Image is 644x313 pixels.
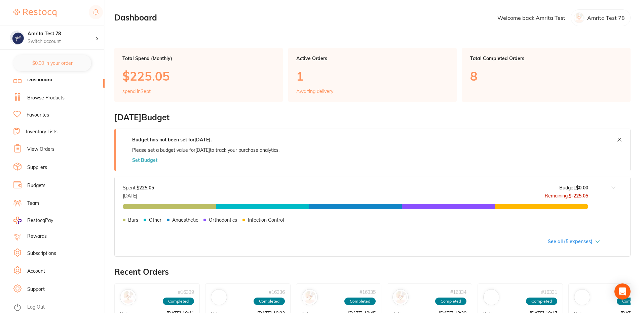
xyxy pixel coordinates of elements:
[248,217,284,223] p: Infection Control
[122,89,151,94] p: spend in Sept
[123,185,154,190] p: Spent:
[303,291,316,304] img: Healthware Australia
[132,137,212,143] strong: Budget has not been set for [DATE] .
[296,56,449,61] p: Active Orders
[27,112,49,119] a: Favourites
[450,289,466,295] p: # 16334
[569,193,588,199] strong: $-225.05
[128,217,138,223] p: Burs
[13,9,56,17] img: Restocq Logo
[27,182,45,189] a: Budgets
[132,147,279,153] p: Please set a budget value for [DATE] to track your purchase analytics.
[614,283,631,300] div: Open Intercom Messenger
[435,298,466,305] span: Completed
[587,15,625,21] p: Amrita Test 78
[485,291,498,304] img: Numedical
[114,48,283,102] a: Total Spend (Monthly)$225.05spend inSept
[27,304,45,311] a: Log Out
[172,217,198,223] p: Anaesthetic
[462,48,631,102] a: Total Completed Orders8
[27,95,65,101] a: Browse Products
[13,55,91,71] button: $0.00 in your order
[288,48,457,102] a: Active Orders1Awaiting delivery
[114,267,631,277] h2: Recent Orders
[114,13,157,23] h2: Dashboard
[122,291,135,304] img: Healthware Australia
[296,69,449,83] p: 1
[149,217,161,223] p: Other
[269,289,285,295] p: # 16336
[28,31,96,37] h4: Amrita Test 78
[13,302,103,313] button: Log Out
[13,5,56,20] a: Restocq Logo
[213,291,225,304] img: Numedical
[10,31,24,44] img: Amrita Test 78
[470,56,622,61] p: Total Completed Orders
[344,298,376,305] span: Completed
[254,298,285,305] span: Completed
[27,200,39,207] a: Team
[123,190,154,198] p: [DATE]
[394,291,407,304] img: Healthware Australia
[26,129,58,135] a: Inventory Lists
[13,217,22,224] img: RestocqPay
[526,298,557,305] span: Completed
[576,291,589,304] img: Ark Health
[27,268,45,275] a: Account
[132,158,157,163] button: Set Budget
[122,56,275,61] p: Total Spend (Monthly)
[541,289,557,295] p: # 16331
[209,217,237,223] p: Orthodontics
[122,69,275,83] p: $225.05
[137,185,154,191] strong: $225.05
[178,289,194,295] p: # 16339
[163,298,194,305] span: Completed
[559,185,588,190] p: Budget:
[27,77,52,83] a: Dashboard
[27,146,54,153] a: View Orders
[27,286,45,293] a: Support
[27,250,56,257] a: Subscriptions
[27,233,47,240] a: Rewards
[27,164,47,171] a: Suppliers
[27,217,53,224] span: RestocqPay
[28,38,96,45] p: Switch account
[114,113,631,122] h2: [DATE] Budget
[359,289,376,295] p: # 16335
[470,69,622,83] p: 8
[545,190,588,198] p: Remaining:
[13,217,53,224] a: RestocqPay
[497,15,565,21] p: Welcome back, Amrita Test
[576,185,588,191] strong: $0.00
[296,89,333,94] p: Awaiting delivery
